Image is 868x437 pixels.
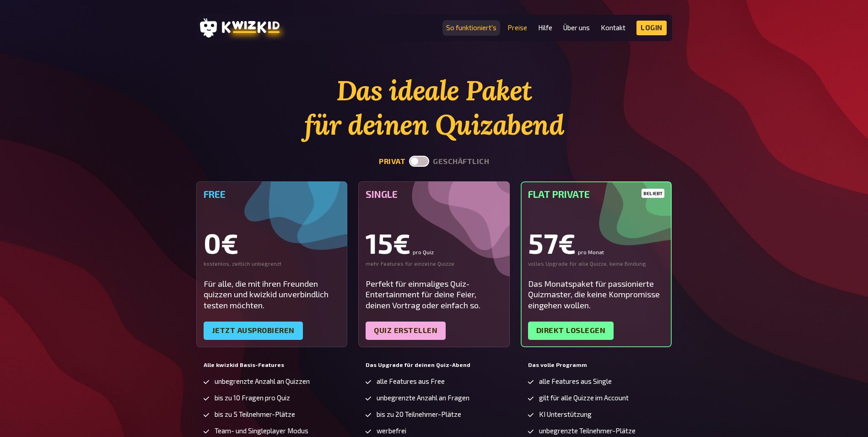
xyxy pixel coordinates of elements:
[204,322,303,340] a: Jetzt ausprobieren
[636,21,667,35] a: Login
[215,427,308,435] span: Team- und Singleplayer Modus
[539,377,612,385] span: alle Features aus Single
[538,24,552,32] a: Hilfe
[377,427,406,435] span: werbefrei
[528,279,665,311] div: Das Monatspaket für passionierte Quizmaster, die keine Kompromisse eingehen wollen.
[366,362,502,368] h5: Das Upgrade für deinen Quiz-Abend
[563,24,590,32] a: Über uns
[377,410,461,418] span: bis zu 20 Teilnehmer-Plätze
[366,260,502,268] div: mehr Features für einzelne Quizze
[204,260,340,268] div: kostenlos, zeitlich unbegrenzt
[413,249,434,255] small: pro Quiz
[366,189,502,200] h5: Single
[539,410,592,418] span: KI Unterstützung
[601,24,625,32] a: Kontakt
[528,322,614,340] a: Direkt loslegen
[215,394,290,402] span: bis zu 10 Fragen pro Quiz
[204,229,340,257] div: 0€
[446,24,496,32] a: So funktioniert's
[204,189,340,200] h5: Free
[528,229,665,257] div: 57€
[204,279,340,311] div: Für alle, die mit ihren Freunden quizzen und kwizkid unverbindlich testen möchten.
[528,189,665,200] h5: Flat Private
[366,322,446,340] a: Quiz erstellen
[215,377,310,385] span: unbegrenzte Anzahl an Quizzen
[539,394,629,402] span: gilt für alle Quizze im Account
[379,157,405,166] button: privat
[539,427,636,435] span: unbegrenzte Teilnehmer-Plätze
[377,377,445,385] span: alle Features aus Free
[196,73,672,142] h1: Das ideale Paket für deinen Quizabend
[377,394,469,402] span: unbegrenzte Anzahl an Fragen
[366,229,502,257] div: 15€
[578,249,604,255] small: pro Monat
[528,362,665,368] h5: Das volle Programm
[528,260,665,268] div: volles Upgrade für alle Quizze, keine Bindung
[433,157,489,166] button: geschäftlich
[366,279,502,311] div: Perfekt für einmaliges Quiz-Entertainment für deine Feier, deinen Vortrag oder einfach so.
[204,362,340,368] h5: Alle kwizkid Basis-Features
[507,24,527,32] a: Preise
[215,410,295,418] span: bis zu 5 Teilnehmer-Plätze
